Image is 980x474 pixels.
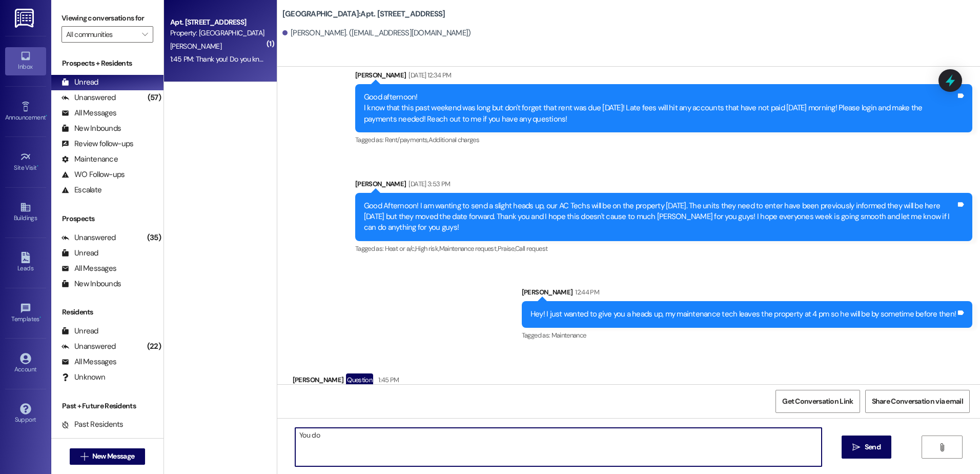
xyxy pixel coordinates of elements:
button: Send [842,436,891,459]
div: 12:44 PM [573,287,599,298]
div: Property: [GEOGRAPHIC_DATA] [170,28,265,38]
div: Question [346,373,373,386]
div: Escalate [62,185,101,195]
div: 1:45 PM: Thank you! Do you know approximately what time? Do I need to be present? [170,54,423,64]
span: [PERSON_NAME] [170,42,221,51]
span: • [37,163,38,170]
div: Unanswered [62,232,116,243]
div: WO Follow-ups [62,169,125,180]
a: Leads [5,249,46,276]
div: Unknown [62,372,105,383]
a: Buildings [5,199,46,226]
i:  [142,30,148,38]
button: Share Conversation via email [865,390,970,413]
div: [PERSON_NAME] [355,179,972,193]
span: Additional charges [428,135,479,144]
button: New Message [70,448,146,465]
div: Review follow-ups [62,139,133,149]
div: [PERSON_NAME] [293,373,563,390]
span: Get Conversation Link [782,396,853,407]
div: Tagged as: [522,328,972,343]
div: Hey! I just wanted to give you a heads up, my maintenance tech leaves the property at 4 pm so he ... [530,309,956,320]
span: New Message [92,451,134,462]
div: Prospects [51,213,164,224]
div: All Messages [62,263,116,274]
div: Unanswered [62,92,116,103]
img: ResiDesk Logo [15,9,36,28]
span: High risk , [415,244,439,253]
div: Prospects + Residents [51,58,164,69]
div: Unread [62,248,98,259]
label: Viewing conversations for [62,10,153,26]
span: Send [865,442,881,452]
div: Tagged as: [355,241,972,256]
div: Unanswered [62,341,116,352]
span: Call request [515,244,547,253]
i:  [852,443,860,451]
div: [PERSON_NAME] [522,287,972,301]
i:  [80,452,88,461]
i:  [938,443,946,451]
div: [PERSON_NAME] [355,70,972,84]
span: Maintenance request , [439,244,498,253]
a: Site Visit • [5,148,46,176]
div: Past + Future Residents [51,401,164,411]
div: [DATE] 3:53 PM [406,179,450,189]
input: All communities [66,26,137,43]
div: Unread [62,77,98,88]
span: • [39,314,41,321]
div: Residents [51,307,164,318]
a: Inbox [5,47,46,75]
button: Get Conversation Link [775,390,860,413]
div: Past Residents [62,419,124,430]
div: Unread [62,326,98,337]
div: Apt. [STREET_ADDRESS] [170,17,265,28]
span: Heat or a/c , [385,244,415,253]
div: [PERSON_NAME]. ([EMAIL_ADDRESS][DOMAIN_NAME]) [282,28,471,38]
div: Maintenance [62,154,118,165]
div: (35) [145,230,164,246]
b: [GEOGRAPHIC_DATA]: Apt. [STREET_ADDRESS] [282,9,445,19]
div: Good afternoon! I know that this past weekend was long but don't forget that rent was due [DATE]!... [364,92,956,125]
span: Praise , [498,244,515,253]
div: All Messages [62,357,116,367]
div: New Inbounds [62,123,121,134]
div: Good Afternoon! I am wanting to send a slight heads up, our AC Techs will be on the property [DAT... [364,201,956,233]
span: Share Conversation via email [872,396,963,407]
textarea: You do [295,428,821,466]
span: Rent/payments , [385,135,428,144]
div: New Inbounds [62,279,121,289]
div: [DATE] 12:34 PM [406,70,451,81]
div: All Messages [62,108,116,118]
span: • [46,112,47,120]
a: Templates • [5,300,46,327]
div: Tagged as: [355,132,972,147]
a: Account [5,350,46,378]
span: Maintenance [552,331,586,340]
div: 1:45 PM [376,374,399,385]
div: (57) [145,90,164,106]
div: (22) [145,339,164,354]
a: Support [5,400,46,428]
